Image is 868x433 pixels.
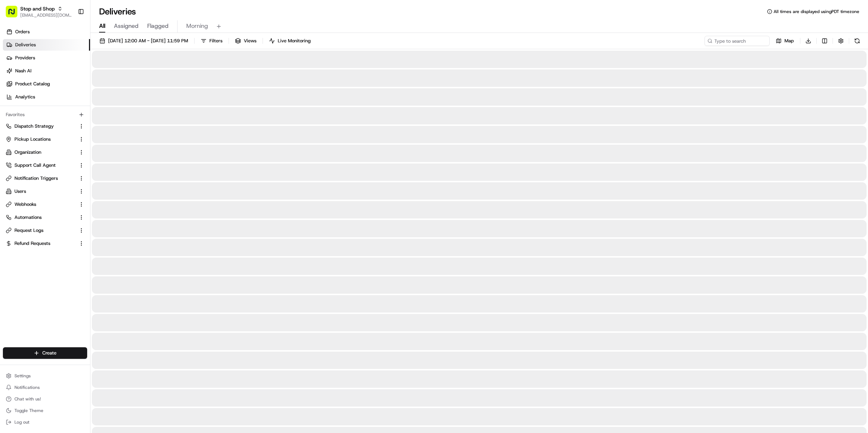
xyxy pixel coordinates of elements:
[14,408,43,413] span: Toggle Theme
[3,225,87,236] button: Request Logs
[266,36,314,46] button: Live Monitoring
[3,394,87,404] button: Chat with us!
[244,38,256,44] span: Views
[20,12,72,18] button: [EMAIL_ADDRESS][DOMAIN_NAME]
[209,38,222,44] span: Filters
[3,39,90,51] a: Deliveries
[15,68,31,74] span: Nash AI
[14,123,54,130] span: Dispatch Strategy
[3,173,87,184] button: Notification Triggers
[147,22,169,30] span: Flagged
[705,36,770,46] input: Type to search
[14,201,36,208] span: Webhooks
[6,149,76,156] a: Organization
[99,22,105,30] span: All
[15,81,50,87] span: Product Catalog
[3,65,90,77] a: Nash AI
[42,350,56,356] span: Create
[3,160,87,171] button: Support Call Agent
[6,123,76,130] a: Dispatch Strategy
[15,55,35,61] span: Providers
[99,6,136,17] h1: Deliveries
[14,385,40,390] span: Notifications
[108,38,188,44] span: [DATE] 12:00 AM - [DATE] 11:59 PM
[3,78,90,90] a: Product Catalog
[96,36,191,46] button: [DATE] 12:00 AM - [DATE] 11:59 PM
[14,136,51,143] span: Pickup Locations
[15,94,35,100] span: Analytics
[278,38,311,44] span: Live Monitoring
[3,371,87,381] button: Settings
[3,212,87,223] button: Automations
[784,38,794,44] span: Map
[186,22,208,30] span: Morning
[774,9,859,14] span: All times are displayed using PDT timezone
[6,201,76,208] a: Webhooks
[6,240,76,247] a: Refund Requests
[3,109,87,120] div: Favorites
[3,347,87,359] button: Create
[114,22,139,30] span: Assigned
[3,186,87,197] button: Users
[6,162,76,169] a: Support Call Agent
[14,227,43,234] span: Request Logs
[14,188,26,195] span: Users
[14,149,41,156] span: Organization
[20,5,55,12] button: Stop and Shop
[6,136,76,143] a: Pickup Locations
[773,36,797,46] button: Map
[3,91,90,103] a: Analytics
[6,227,76,234] a: Request Logs
[197,36,226,46] button: Filters
[3,199,87,210] button: Webhooks
[3,26,90,38] a: Orders
[3,3,75,20] button: Stop and Shop[EMAIL_ADDRESS][DOMAIN_NAME]
[3,147,87,158] button: Organization
[14,240,50,247] span: Refund Requests
[232,36,260,46] button: Views
[15,42,36,48] span: Deliveries
[14,373,31,379] span: Settings
[6,175,76,182] a: Notification Triggers
[14,419,29,425] span: Log out
[15,29,30,35] span: Orders
[852,36,862,46] button: Refresh
[3,382,87,392] button: Notifications
[3,417,87,427] button: Log out
[3,406,87,416] button: Toggle Theme
[6,188,76,195] a: Users
[3,52,90,64] a: Providers
[14,162,56,169] span: Support Call Agent
[14,175,58,182] span: Notification Triggers
[3,133,87,145] button: Pickup Locations
[3,238,87,249] button: Refund Requests
[14,214,42,221] span: Automations
[14,396,41,402] span: Chat with us!
[3,120,87,132] button: Dispatch Strategy
[6,214,76,221] a: Automations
